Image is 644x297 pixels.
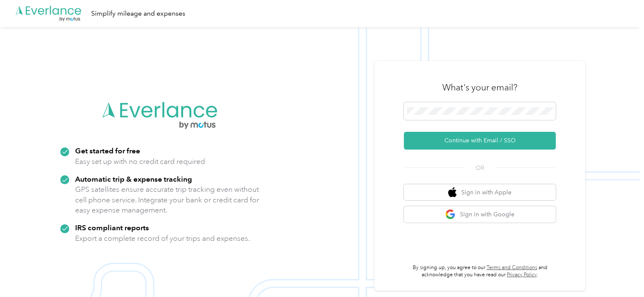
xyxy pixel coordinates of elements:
[404,184,556,201] button: apple logoSign in with Apple
[445,209,456,220] img: google logo
[75,174,192,183] strong: Automatic trip & expense tracking
[465,163,495,172] span: OR
[448,187,457,198] img: apple logo
[75,156,205,167] p: Easy set up with no credit card required
[404,132,556,150] button: Continue with Email / SSO
[487,264,537,271] a: Terms and Conditions
[75,223,149,232] strong: IRS compliant reports
[75,146,140,155] strong: Get started for free
[442,82,517,93] h3: What's your email?
[75,184,260,215] p: GPS satellites ensure accurate trip tracking even without cell phone service. Integrate your bank...
[404,264,556,279] p: By signing up, you agree to our and acknowledge that you have read our .
[507,272,537,278] a: Privacy Policy
[91,8,185,19] div: Simplify mileage and expenses
[404,206,556,223] button: google logoSign in with Google
[75,233,250,244] p: Export a complete record of your trips and expenses.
